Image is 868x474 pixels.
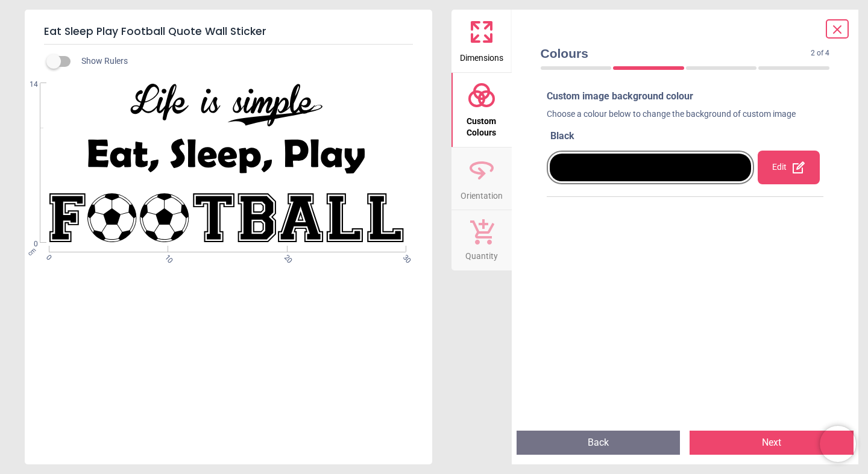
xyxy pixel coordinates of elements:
button: Dimensions [451,10,512,72]
iframe: Brevo live chat [820,426,856,462]
span: Colours [541,45,811,62]
h5: Eat Sleep Play Football Quote Wall Sticker [44,19,413,45]
button: Quantity [451,210,512,270]
button: Next [690,431,854,455]
span: 14 [15,80,38,90]
span: 10 [163,253,171,261]
span: Dimensions [460,46,503,64]
div: Edit [758,151,820,184]
span: 0 [15,239,38,249]
span: 30 [400,253,408,261]
button: Custom Colours [451,73,512,147]
button: Orientation [451,148,512,210]
span: cm [27,246,37,257]
span: Custom image background colour [547,90,693,102]
span: Custom Colours [453,110,511,139]
button: Back [517,431,681,455]
div: Show Rulers [54,54,432,69]
span: 2 of 4 [811,48,829,58]
span: 0 [43,253,51,261]
span: 20 [281,253,289,261]
span: Orientation [461,184,503,202]
span: Quantity [465,245,498,263]
div: Choose a colour below to change the background of custom image [547,108,824,125]
div: Black [550,129,824,143]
